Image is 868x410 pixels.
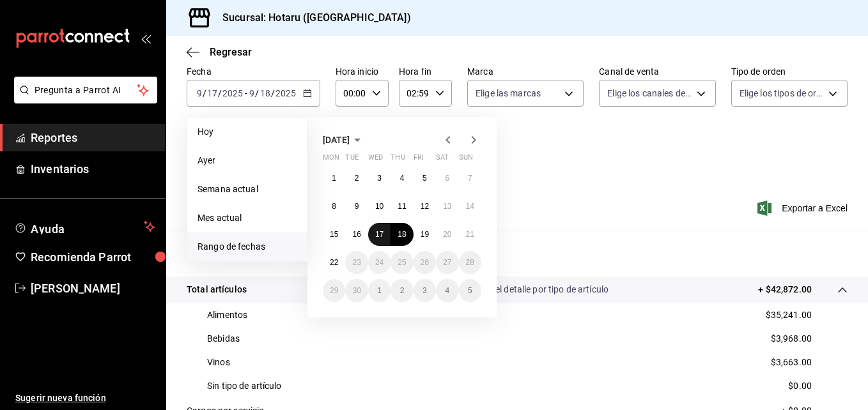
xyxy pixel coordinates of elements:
[332,202,336,211] abbr: September 8, 2025
[218,88,222,98] span: /
[260,88,271,98] input: --
[14,77,157,103] button: Pregunta a Parrot AI
[421,202,429,211] abbr: September 12, 2025
[222,88,244,98] input: ----
[760,201,848,216] button: Exportar a Excel
[399,67,452,76] label: Hora fin
[421,258,429,267] abbr: September 26, 2025
[141,33,151,43] button: open_drawer_menu
[468,286,472,295] abbr: October 5, 2025
[198,125,297,139] span: Hoy
[607,87,692,100] span: Elige los canales de venta
[330,258,338,267] abbr: September 22, 2025
[323,132,365,148] button: [DATE]
[771,356,812,369] p: $3,663.00
[207,332,240,345] p: Bebidas
[275,88,297,98] input: ----
[391,195,413,218] button: September 11, 2025
[345,167,368,190] button: September 2, 2025
[422,286,427,295] abbr: October 3, 2025
[445,174,449,183] abbr: September 6, 2025
[212,10,411,26] h3: Sucursal: Hotaru ([GEOGRAPHIC_DATA])
[466,230,474,239] abbr: September 21, 2025
[468,174,472,183] abbr: September 7, 2025
[31,248,155,266] span: Recomienda Parrot
[391,153,405,167] abbr: Thursday
[398,202,406,211] abbr: September 11, 2025
[187,67,320,76] label: Fecha
[210,46,252,58] span: Regresar
[436,153,449,167] abbr: Saturday
[352,286,360,295] abbr: September 30, 2025
[459,223,481,246] button: September 21, 2025
[31,160,155,178] span: Inventarios
[352,258,360,267] abbr: September 23, 2025
[414,251,436,274] button: September 26, 2025
[771,332,812,345] p: $3,968.00
[330,286,338,295] abbr: September 29, 2025
[466,258,474,267] abbr: September 28, 2025
[375,230,384,239] abbr: September 17, 2025
[323,223,345,246] button: September 15, 2025
[436,279,458,302] button: October 4, 2025
[436,223,458,246] button: September 20, 2025
[377,174,382,183] abbr: September 3, 2025
[198,183,297,196] span: Semana actual
[400,286,405,295] abbr: October 2, 2025
[198,240,297,254] span: Rango de fechas
[207,356,230,369] p: Vinos
[375,202,384,211] abbr: September 10, 2025
[368,251,391,274] button: September 24, 2025
[198,211,297,225] span: Mes actual
[198,154,297,167] span: Ayer
[245,88,247,98] span: -
[414,195,436,218] button: September 12, 2025
[391,279,413,302] button: October 2, 2025
[31,280,155,297] span: [PERSON_NAME]
[459,153,473,167] abbr: Sunday
[788,379,812,393] p: $0.00
[368,167,391,190] button: September 3, 2025
[352,230,360,239] abbr: September 16, 2025
[207,379,282,393] p: Sin tipo de artículo
[187,46,252,58] button: Regresar
[758,283,812,296] p: + $42,872.00
[345,251,368,274] button: September 23, 2025
[323,153,339,167] abbr: Monday
[255,88,259,98] span: /
[459,195,481,218] button: September 14, 2025
[271,88,275,98] span: /
[436,195,458,218] button: September 13, 2025
[15,391,155,405] span: Sugerir nueva función
[766,308,812,322] p: $35,241.00
[323,167,345,190] button: September 1, 2025
[336,67,389,76] label: Hora inicio
[345,279,368,302] button: September 30, 2025
[443,202,451,211] abbr: September 13, 2025
[31,219,139,234] span: Ayuda
[330,230,338,239] abbr: September 15, 2025
[323,279,345,302] button: September 29, 2025
[375,258,384,267] abbr: September 24, 2025
[368,153,383,167] abbr: Wednesday
[207,308,247,322] p: Alimentos
[443,230,451,239] abbr: September 20, 2025
[400,174,405,183] abbr: September 4, 2025
[391,223,413,246] button: September 18, 2025
[368,195,391,218] button: September 10, 2025
[467,67,584,76] label: Marca
[368,279,391,302] button: October 1, 2025
[466,202,474,211] abbr: September 14, 2025
[398,258,406,267] abbr: September 25, 2025
[398,230,406,239] abbr: September 18, 2025
[187,283,247,296] p: Total artículos
[414,279,436,302] button: October 3, 2025
[414,223,436,246] button: September 19, 2025
[377,286,382,295] abbr: October 1, 2025
[323,135,350,145] span: [DATE]
[391,251,413,274] button: September 25, 2025
[422,174,427,183] abbr: September 5, 2025
[206,88,218,98] input: --
[345,153,358,167] abbr: Tuesday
